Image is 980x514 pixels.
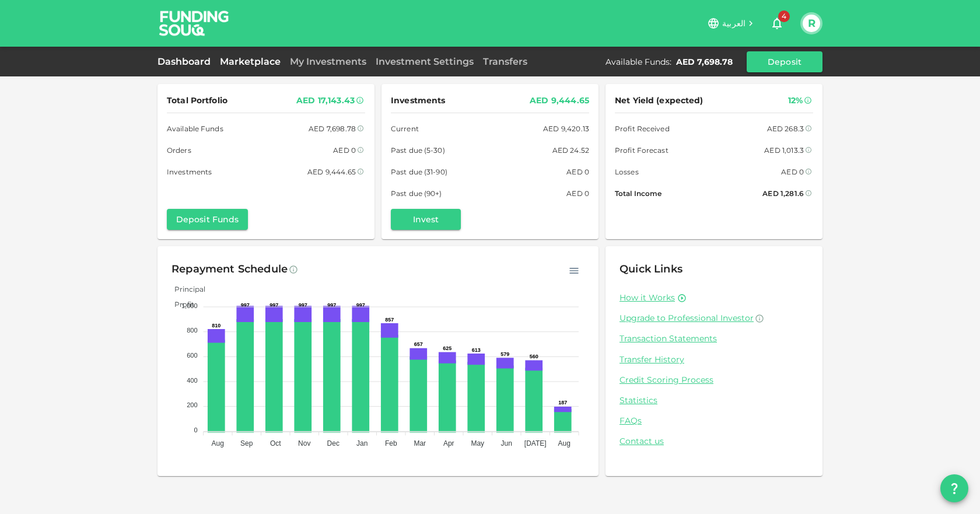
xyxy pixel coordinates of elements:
[778,11,790,22] span: 4
[414,439,426,447] tspan: Mar
[194,426,197,433] tspan: 0
[298,439,310,447] tspan: Nov
[619,375,808,386] a: Credit Scoring Process
[558,439,570,447] tspan: Aug
[615,123,670,135] span: Profit Received
[187,401,197,408] tspan: 200
[619,313,754,323] span: Upgrade to Professional Investor
[566,166,589,178] div: AED 0
[309,123,356,135] div: AED 7,698.78
[240,439,253,447] tspan: Sep
[530,93,589,108] div: AED 9,444.65
[619,354,808,365] a: Transfer History
[296,93,355,108] div: AED 17,143.43
[524,439,547,447] tspan: [DATE]
[478,56,532,67] a: Transfers
[270,439,281,447] tspan: Oct
[187,327,197,334] tspan: 800
[307,166,356,178] div: AED 9,444.65
[167,123,223,135] span: Available Funds
[762,187,804,200] div: AED 1,281.6
[385,439,397,447] tspan: Feb
[167,209,248,230] button: Deposit Funds
[615,187,661,200] span: Total Income
[371,56,478,67] a: Investment Settings
[167,144,191,156] span: Orders
[767,123,804,135] div: AED 268.3
[747,51,822,72] button: Deposit
[391,144,445,156] span: Past due (5-30)
[471,439,484,447] tspan: May
[803,15,820,32] button: R
[166,285,205,293] span: Principal
[764,144,804,156] div: AED 1,013.3
[619,263,682,275] span: Quick Links
[619,313,808,324] a: Upgrade to Professional Investor
[781,166,804,178] div: AED 0
[167,93,228,108] span: Total Portfolio
[443,439,454,447] tspan: Apr
[566,187,589,200] div: AED 0
[615,93,703,108] span: Net Yield (expected)
[391,93,445,108] span: Investments
[615,144,668,156] span: Profit Forecast
[187,352,197,359] tspan: 600
[619,292,675,303] a: How it Works
[166,300,194,309] span: Profit
[552,144,589,156] div: AED 24.52
[333,144,356,156] div: AED 0
[615,166,639,178] span: Losses
[181,302,198,309] tspan: 1,000
[722,18,745,29] span: العربية
[543,123,589,135] div: AED 9,420.13
[765,12,789,35] button: 4
[391,187,442,200] span: Past due (90+)
[171,260,288,279] div: Repayment Schedule
[619,395,808,406] a: Statistics
[391,209,461,230] button: Invest
[605,56,671,68] div: Available Funds :
[391,166,447,178] span: Past due (31-90)
[212,439,224,447] tspan: Aug
[501,439,512,447] tspan: Jun
[676,56,733,68] div: AED 7,698.78
[391,123,419,135] span: Current
[167,166,212,178] span: Investments
[285,56,371,67] a: My Investments
[940,474,968,502] button: question
[788,93,803,108] div: 12%
[327,439,339,447] tspan: Dec
[619,333,808,344] a: Transaction Statements
[356,439,367,447] tspan: Jan
[619,415,808,426] a: FAQs
[215,56,285,67] a: Marketplace
[157,56,215,67] a: Dashboard
[187,377,197,384] tspan: 400
[619,436,808,447] a: Contact us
